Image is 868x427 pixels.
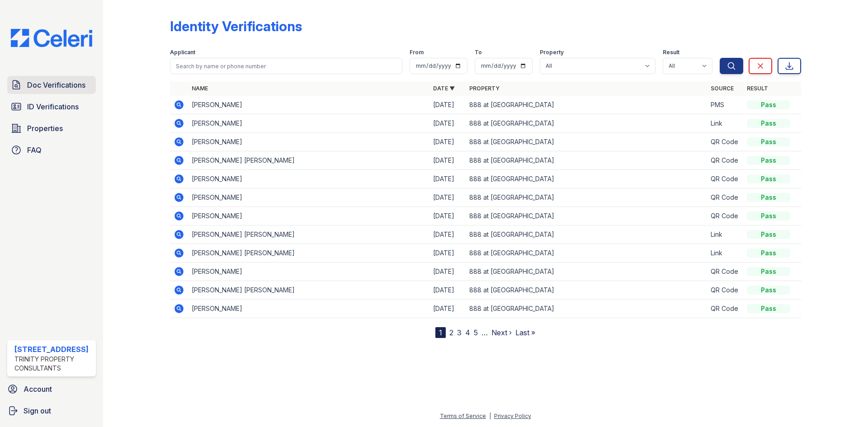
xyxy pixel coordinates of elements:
div: Pass [747,286,790,295]
td: QR Code [707,133,743,151]
td: [PERSON_NAME] [188,188,429,207]
a: Doc Verifications [7,76,96,94]
td: [PERSON_NAME] [188,133,429,151]
td: 888 at [GEOGRAPHIC_DATA] [466,151,707,170]
label: Property [540,49,564,56]
td: QR Code [707,263,743,281]
td: QR Code [707,188,743,207]
label: To [475,49,482,56]
span: FAQ [27,145,42,155]
div: 1 [435,327,446,338]
td: [DATE] [429,281,466,300]
td: [DATE] [429,244,466,263]
div: Identity Verifications [170,18,302,34]
div: Pass [747,156,790,165]
a: Date ▼ [433,85,455,92]
span: ID Verifications [27,101,79,112]
td: Link [707,114,743,133]
td: 888 at [GEOGRAPHIC_DATA] [466,188,707,207]
td: PMS [707,96,743,114]
td: 888 at [GEOGRAPHIC_DATA] [466,263,707,281]
span: Doc Verifications [27,80,85,90]
label: From [410,49,424,56]
td: [DATE] [429,151,466,170]
div: [STREET_ADDRESS] [14,344,92,355]
a: 2 [449,328,453,337]
a: Source [711,85,734,92]
td: 888 at [GEOGRAPHIC_DATA] [466,133,707,151]
div: Pass [747,267,790,276]
div: Pass [747,119,790,128]
td: [DATE] [429,263,466,281]
td: [DATE] [429,188,466,207]
td: [DATE] [429,114,466,133]
td: [PERSON_NAME] [188,207,429,225]
a: Privacy Policy [494,413,531,419]
a: 4 [465,328,470,337]
td: QR Code [707,170,743,188]
td: [PERSON_NAME] [188,263,429,281]
img: CE_Logo_Blue-a8612792a0a2168367f1c8372b55b34899dd931a85d93a1a3d3e32e68fde9ad4.png [4,29,99,47]
a: Result [747,85,768,92]
td: [PERSON_NAME] [PERSON_NAME] [188,225,429,244]
td: [DATE] [429,207,466,225]
div: Pass [747,249,790,258]
a: Next › [491,328,512,337]
td: [DATE] [429,225,466,244]
a: ID Verifications [7,98,96,116]
td: 888 at [GEOGRAPHIC_DATA] [466,244,707,263]
div: Pass [747,174,790,183]
a: Properties [7,119,96,137]
span: … [481,327,488,338]
td: [DATE] [429,170,466,188]
a: Property [469,85,500,92]
td: 888 at [GEOGRAPHIC_DATA] [466,114,707,133]
div: Pass [747,230,790,239]
td: QR Code [707,207,743,225]
label: Applicant [170,49,195,56]
a: Terms of Service [440,413,486,419]
a: Account [4,380,99,398]
div: Pass [747,137,790,146]
a: Last » [515,328,535,337]
td: [DATE] [429,133,466,151]
label: Result [663,49,679,56]
input: Search by name or phone number [170,58,402,74]
td: [PERSON_NAME] [PERSON_NAME] [188,281,429,300]
td: [PERSON_NAME] [PERSON_NAME] [188,151,429,170]
span: Account [24,384,52,394]
div: | [489,413,491,419]
td: 888 at [GEOGRAPHIC_DATA] [466,170,707,188]
td: [DATE] [429,96,466,114]
td: 888 at [GEOGRAPHIC_DATA] [466,225,707,244]
div: Pass [747,193,790,202]
td: QR Code [707,281,743,300]
td: [PERSON_NAME] [188,96,429,114]
td: [PERSON_NAME] [PERSON_NAME] [188,244,429,263]
div: Pass [747,304,790,313]
a: 3 [457,328,462,337]
td: 888 at [GEOGRAPHIC_DATA] [466,207,707,225]
span: Sign out [24,405,51,416]
td: [PERSON_NAME] [188,300,429,318]
td: [PERSON_NAME] [188,170,429,188]
div: Trinity Property Consultants [14,355,92,373]
div: Pass [747,211,790,221]
td: QR Code [707,300,743,318]
td: 888 at [GEOGRAPHIC_DATA] [466,281,707,300]
td: 888 at [GEOGRAPHIC_DATA] [466,96,707,114]
a: 5 [474,328,478,337]
td: Link [707,225,743,244]
a: FAQ [7,141,96,159]
a: Name [192,85,208,92]
td: [PERSON_NAME] [188,114,429,133]
td: Link [707,244,743,263]
div: Pass [747,100,790,109]
a: Sign out [4,402,99,420]
td: 888 at [GEOGRAPHIC_DATA] [466,300,707,318]
td: QR Code [707,151,743,170]
td: [DATE] [429,300,466,318]
span: Properties [27,123,63,134]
